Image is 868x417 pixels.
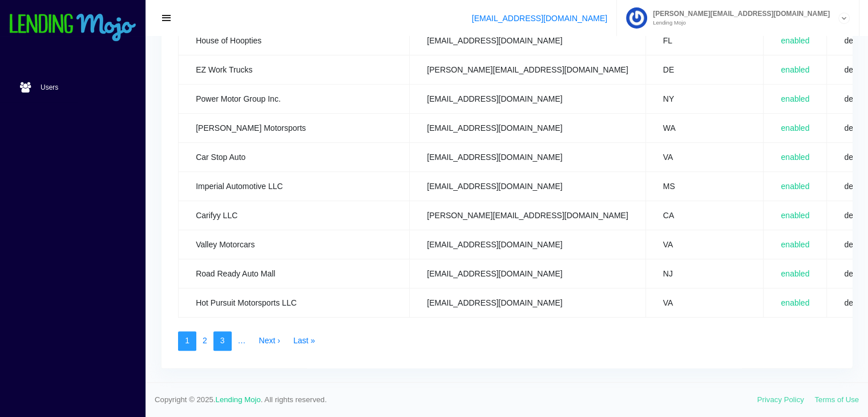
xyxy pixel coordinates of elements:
[41,84,58,91] span: Users
[179,55,410,85] td: EZ Work Trucks
[196,331,214,351] a: 2
[781,182,809,191] span: enabled
[410,26,645,55] td: [EMAIL_ADDRESS][DOMAIN_NAME]
[216,395,261,404] a: Lending Mojo
[179,85,410,114] td: Power Motor Group Inc.
[781,94,809,103] span: enabled
[645,230,764,259] td: VA
[9,14,137,42] img: logo-small.png
[179,259,410,288] td: Road Ready Auto Mall
[410,288,645,318] td: [EMAIL_ADDRESS][DOMAIN_NAME]
[213,331,232,351] a: 3
[179,143,410,172] td: Car Stop Auto
[626,7,647,29] img: Profile image
[179,114,410,143] td: [PERSON_NAME] Motorsports
[814,395,859,404] a: Terms of Use
[252,331,287,351] a: Next ›
[410,114,645,143] td: [EMAIL_ADDRESS][DOMAIN_NAME]
[410,201,645,230] td: [PERSON_NAME][EMAIL_ADDRESS][DOMAIN_NAME]
[410,172,645,201] td: [EMAIL_ADDRESS][DOMAIN_NAME]
[781,65,809,74] span: enabled
[179,201,410,230] td: Carifyy LLC
[645,26,764,55] td: FL
[781,298,809,307] span: enabled
[757,395,804,404] a: Privacy Policy
[647,10,830,17] span: [PERSON_NAME][EMAIL_ADDRESS][DOMAIN_NAME]
[155,394,757,406] span: Copyright © 2025. . All rights reserved.
[645,259,764,288] td: NJ
[645,55,764,85] td: DE
[178,331,835,351] nav: pager
[645,114,764,143] td: WA
[781,153,809,162] span: enabled
[645,85,764,114] td: NY
[178,331,196,351] span: 1
[410,143,645,172] td: [EMAIL_ADDRESS][DOMAIN_NAME]
[645,201,764,230] td: CA
[410,85,645,114] td: [EMAIL_ADDRESS][DOMAIN_NAME]
[286,331,322,351] a: Last »
[781,269,809,278] span: enabled
[472,14,607,23] a: [EMAIL_ADDRESS][DOMAIN_NAME]
[179,288,410,318] td: Hot Pursuit Motorsports LLC
[410,230,645,259] td: [EMAIL_ADDRESS][DOMAIN_NAME]
[781,123,809,133] span: enabled
[410,55,645,85] td: [PERSON_NAME][EMAIL_ADDRESS][DOMAIN_NAME]
[781,240,809,249] span: enabled
[647,20,830,26] small: Lending Mojo
[179,172,410,201] td: Imperial Automotive LLC
[179,230,410,259] td: Valley Motorcars
[781,36,809,45] span: enabled
[410,259,645,288] td: [EMAIL_ADDRESS][DOMAIN_NAME]
[645,172,764,201] td: MS
[645,288,764,318] td: VA
[179,26,410,55] td: House of Hoopties
[781,211,809,220] span: enabled
[231,331,253,351] span: …
[645,143,764,172] td: VA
